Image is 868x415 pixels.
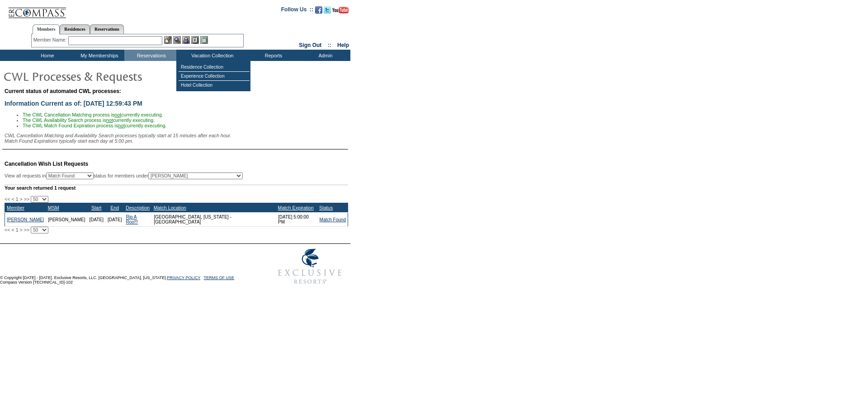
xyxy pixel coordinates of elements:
[246,50,298,61] td: Reports
[11,227,14,233] span: <
[315,9,322,14] a: Become our fan on Facebook
[164,36,172,44] img: b_edit.gif
[124,50,176,61] td: Reservations
[332,7,349,14] img: Subscribe to our YouTube Channel
[269,244,350,289] img: Exclusive Resorts
[16,196,19,202] span: 1
[11,196,14,202] span: <
[281,5,313,16] td: Follow Us ::
[5,133,348,144] div: CWL Cancellation Matching and Availability Search processes typically start at 15 minutes after e...
[167,275,200,280] a: PRIVACY POLICY
[60,24,90,34] a: Residences
[276,213,318,227] td: [DATE] 5:00:00 PM
[182,36,190,44] img: Impersonate
[200,36,208,44] img: b_calculator.gif
[204,275,235,280] a: TERMS OF USE
[5,185,348,191] div: Your search returned 1 request
[118,123,125,128] u: not
[110,205,119,210] a: End
[105,213,123,227] td: [DATE]
[7,205,24,210] a: Member
[320,217,346,222] a: Match Found
[5,227,10,233] span: <<
[23,123,166,128] span: The CWL Match Found Expiration process is currently executing.
[319,205,333,210] a: Status
[126,214,138,224] a: Rip A Roo!!!
[90,24,124,34] a: Reservations
[46,213,87,227] td: [PERSON_NAME]
[179,81,250,89] td: Hotel Collection
[16,227,19,233] span: 1
[5,161,88,167] span: Cancellation Wish List Requests
[332,9,349,14] a: Subscribe to our YouTube Channel
[5,196,10,202] span: <<
[33,24,60,34] a: Members
[72,50,124,61] td: My Memberships
[278,205,314,210] a: Match Expiration
[7,217,44,222] a: [PERSON_NAME]
[5,88,121,94] span: Current status of automated CWL processes:
[126,205,150,210] a: Description
[5,173,243,179] div: View all requests in status for members under
[23,112,163,117] span: The CWL Cancellation Matching process is currently executing.
[23,117,155,123] span: The CWL Availability Search process is currently executing.
[191,36,199,44] img: Reservations
[87,213,105,227] td: [DATE]
[24,196,29,202] span: >>
[114,112,121,117] u: not
[154,205,186,210] a: Match Location
[20,50,72,61] td: Home
[179,72,250,81] td: Experience Collection
[298,50,350,61] td: Admin
[33,36,68,44] div: Member Name:
[324,9,331,14] a: Follow us on Twitter
[24,227,29,233] span: >>
[176,50,246,61] td: Vacation Collection
[337,42,349,48] a: Help
[328,42,331,48] span: ::
[315,6,322,14] img: Become our fan on Facebook
[179,63,250,72] td: Residence Collection
[5,100,142,107] span: Information Current as of: [DATE] 12:59:43 PM
[48,205,59,210] a: MSM
[91,205,102,210] a: Start
[20,227,23,233] span: >
[173,36,181,44] img: View
[106,117,113,123] u: not
[324,6,331,14] img: Follow us on Twitter
[152,213,276,227] td: [GEOGRAPHIC_DATA], [US_STATE] - [GEOGRAPHIC_DATA]
[20,196,23,202] span: >
[299,42,321,48] a: Sign Out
